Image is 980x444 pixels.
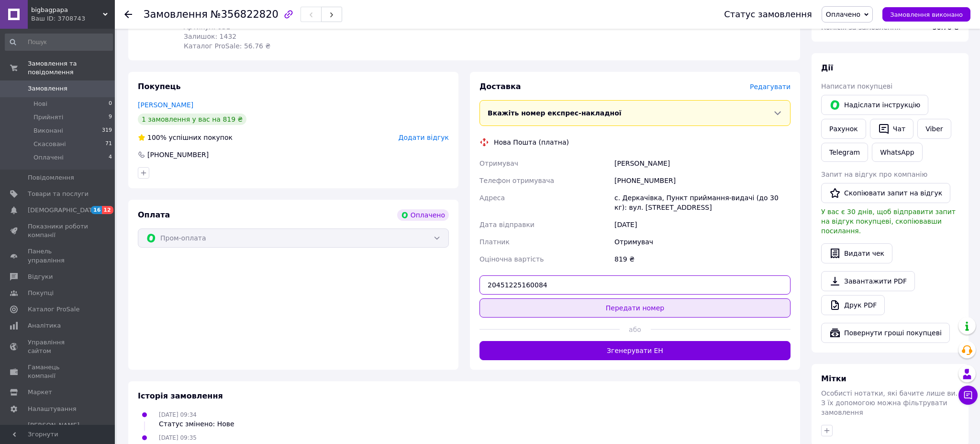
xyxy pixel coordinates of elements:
[33,100,47,108] span: Нові
[109,113,112,122] span: 9
[102,206,113,214] span: 12
[821,95,928,115] button: Надіслати інструкцію
[724,10,812,19] div: Статус замовлення
[479,238,510,246] span: Платник
[28,206,99,215] span: [DEMOGRAPHIC_DATA]
[28,84,67,93] span: Замовлення
[612,250,792,268] div: 819 ₴
[28,338,89,355] span: Управління сайтом
[102,126,112,135] span: 319
[821,183,950,203] button: Скопіювати запит на відгук
[750,83,791,91] span: Редагувати
[33,113,63,122] span: Прийняті
[479,298,791,318] button: Передати номер
[821,82,892,90] span: Написати покупцеві
[479,194,505,202] span: Адреса
[109,100,112,108] span: 0
[138,133,233,142] div: успішних покупок
[28,388,52,397] span: Маркет
[33,140,66,148] span: Скасовані
[917,119,951,139] a: Viber
[221,9,278,20] span: 356822820
[159,419,234,429] div: Статус змінено: Нове
[821,171,927,178] span: Запит на відгук про компанію
[826,11,860,18] span: Оплачено
[479,221,535,228] span: Дата відправки
[612,189,792,216] div: с. Деркачівка, Пункт приймання-видачі (до 30 кг): вул. [STREET_ADDRESS]
[33,153,64,162] span: Оплачені
[614,177,676,184] span: [PHONE_NUMBER]
[821,63,833,72] span: Дії
[821,208,956,235] span: У вас є 30 днів, щоб відправити запит на відгук покупцеві, скопіювавши посилання.
[612,155,792,172] div: [PERSON_NAME]
[28,405,77,413] span: Налаштування
[821,271,915,291] a: Завантажити PDF
[397,209,449,221] div: Оплачено
[958,386,978,405] button: Чат з покупцем
[28,247,89,264] span: Панель управління
[620,325,651,334] span: або
[159,434,197,441] span: [DATE] 09:35
[612,233,792,250] div: Отримувач
[479,255,544,263] span: Оціночна вартість
[138,210,170,219] span: Оплата
[28,289,54,297] span: Покупці
[91,206,102,214] span: 16
[144,9,208,20] span: Замовлення
[870,119,913,139] button: Чат
[479,275,791,295] input: Номер експрес-накладної
[138,391,223,400] span: Історія замовлення
[479,82,521,91] span: Доставка
[138,101,193,109] a: [PERSON_NAME]
[821,389,958,416] span: Особисті нотатки, які бачите лише ви. З їх допомогою можна фільтрувати замовлення
[882,7,970,22] button: Замовлення виконано
[28,321,61,330] span: Аналітика
[479,159,518,167] span: Отримувач
[399,134,449,141] span: Додати відгук
[612,216,792,233] div: [DATE]
[872,143,922,162] a: WhatsApp
[821,295,885,315] a: Друк PDF
[28,305,79,314] span: Каталог ProSale
[138,82,181,91] span: Покупець
[488,109,622,117] span: Вкажіть номер експрес-накладної
[147,134,167,141] span: 100%
[109,153,112,162] span: 4
[28,222,89,239] span: Показники роботи компанії
[147,151,209,159] span: [PHONE_NUMBER]
[31,14,115,23] div: Ваш ID: 3708743
[28,363,89,380] span: Гаманець компанії
[28,273,53,281] span: Відгуки
[821,119,866,139] button: Рахунок
[479,341,791,360] button: Згенерувати ЕН
[211,9,278,20] span: №
[31,6,103,14] span: bigbagpapa
[184,42,270,50] span: Каталог ProSale: 56.76 ₴
[821,323,950,343] button: Повернути гроші покупцеві
[890,11,963,18] span: Замовлення виконано
[28,59,115,77] span: Замовлення та повідомлення
[491,137,571,147] div: Нова Пошта (платна)
[28,173,74,182] span: Повідомлення
[821,243,892,263] button: Видати чек
[159,411,197,418] span: [DATE] 09:34
[821,143,868,162] a: Telegram
[138,114,246,125] div: 1 замовлення у вас на 819 ₴
[184,33,236,40] span: Залишок: 1432
[124,10,132,19] div: Повернутися назад
[479,177,554,184] span: Телефон отримувача
[28,190,89,198] span: Товари та послуги
[105,140,112,148] span: 71
[33,126,63,135] span: Виконані
[821,374,846,383] span: Мітки
[5,34,113,51] input: Пошук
